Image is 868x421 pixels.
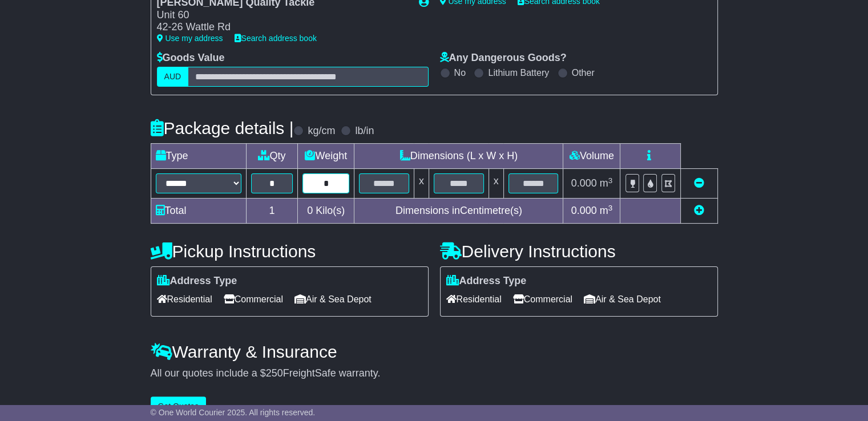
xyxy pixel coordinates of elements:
h4: Warranty & Insurance [151,342,718,361]
span: m [600,177,613,189]
a: Use my address [157,34,223,43]
label: lb/in [355,125,374,137]
td: 1 [246,199,298,224]
span: 250 [266,367,283,379]
div: Unit 60 [157,9,407,22]
td: x [414,169,429,199]
td: Weight [298,144,354,169]
span: 0.000 [571,177,597,189]
a: Add new item [694,205,704,216]
span: Residential [157,290,212,308]
span: Commercial [513,290,572,308]
td: Kilo(s) [298,199,354,224]
div: All our quotes include a $ FreightSafe warranty. [151,367,718,380]
h4: Delivery Instructions [440,242,718,261]
div: 42-26 Wattle Rd [157,21,407,34]
span: Air & Sea Depot [584,290,661,308]
td: Type [151,144,246,169]
h4: Pickup Instructions [151,242,429,261]
span: Residential [446,290,502,308]
label: Any Dangerous Goods? [440,52,567,64]
td: Dimensions in Centimetre(s) [354,199,563,224]
td: Volume [563,144,620,169]
label: kg/cm [308,125,335,137]
label: Address Type [157,275,237,288]
span: m [600,205,613,216]
td: x [488,169,503,199]
td: Qty [246,144,298,169]
h4: Package details | [151,119,294,137]
label: Other [572,67,595,78]
label: Address Type [446,275,527,288]
sup: 3 [608,204,613,212]
label: Goods Value [157,52,225,64]
span: 0.000 [571,205,597,216]
span: © One World Courier 2025. All rights reserved. [151,408,316,417]
button: Get Quotes [151,396,207,416]
span: Commercial [224,290,283,308]
label: AUD [157,67,189,87]
td: Dimensions (L x W x H) [354,144,563,169]
span: Air & Sea Depot [294,290,372,308]
span: 0 [307,205,313,216]
a: Remove this item [694,177,704,189]
a: Search address book [235,34,317,43]
sup: 3 [608,176,613,185]
label: Lithium Battery [488,67,549,78]
label: No [454,67,466,78]
td: Total [151,199,246,224]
